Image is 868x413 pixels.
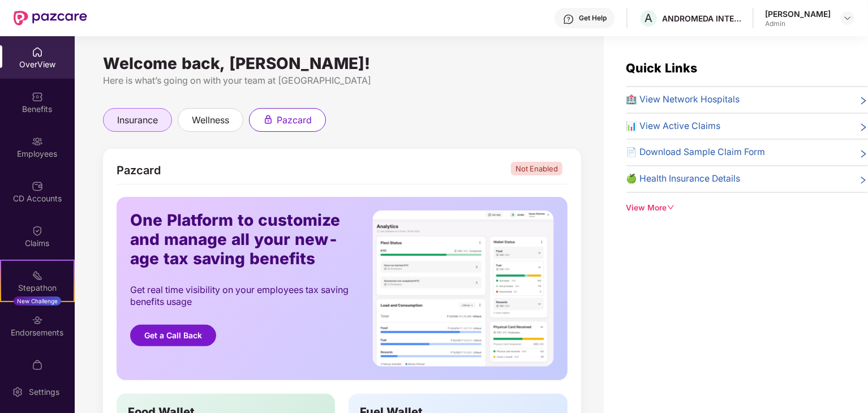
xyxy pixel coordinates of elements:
[277,113,312,127] span: pazcard
[511,162,562,175] span: Not Enabled
[372,210,554,367] img: analyticsIcon
[563,14,574,25] img: svg+xml;base64,PHN2ZyBpZD0iSGVscC0zMngzMiIgeG1sbnM9Imh0dHA6Ly93d3cudzMub3JnLzIwMDAvc3ZnIiB3aWR0aD...
[12,386,23,398] img: svg+xml;base64,PHN2ZyBpZD0iU2V0dGluZy0yMHgyMCIgeG1sbnM9Imh0dHA6Ly93d3cudzMub3JnLzIwMDAvc3ZnIiB3aW...
[130,284,355,308] div: Get real time visibility on your employees tax saving benefits usage
[32,136,43,147] img: svg+xml;base64,PHN2ZyBpZD0iRW1wbG95ZWVzIiB4bWxucz0iaHR0cDovL3d3dy53My5vcmcvMjAwMC9zdmciIHdpZHRoPS...
[859,148,868,160] span: right
[103,59,581,68] div: Welcome back, [PERSON_NAME]!
[130,210,355,268] div: One Platform to customize and manage all your new-age tax saving benefits
[32,180,43,192] img: svg+xml;base64,PHN2ZyBpZD0iQ0RfQWNjb3VudHMiIGRhdGEtbmFtZT0iQ0QgQWNjb3VudHMiIHhtbG5zPSJodHRwOi8vd3...
[626,202,868,214] div: View More
[103,74,581,88] div: Here is what’s going on with your team at [GEOGRAPHIC_DATA]
[117,164,161,177] span: Pazcard
[626,172,741,186] span: 🍏 Health Insurance Details
[662,13,741,24] div: ANDROMEDA INTELLIGENT TECHNOLOGY SERVICES PRIVATE LIMITED
[626,61,698,75] span: Quick Links
[859,174,868,186] span: right
[32,225,43,236] img: svg+xml;base64,PHN2ZyBpZD0iQ2xhaW0iIHhtbG5zPSJodHRwOi8vd3d3LnczLm9yZy8yMDAwL3N2ZyIgd2lkdGg9IjIwIi...
[843,14,852,23] img: svg+xml;base64,PHN2ZyBpZD0iRHJvcGRvd24tMzJ4MzIiIHhtbG5zPSJodHRwOi8vd3d3LnczLm9yZy8yMDAwL3N2ZyIgd2...
[765,19,831,28] div: Admin
[14,296,61,306] div: New Challenge
[117,113,158,127] span: insurance
[626,119,721,134] span: 📊 View Active Claims
[859,122,868,134] span: right
[32,315,43,326] img: svg+xml;base64,PHN2ZyBpZD0iRW5kb3JzZW1lbnRzIiB4bWxucz0iaHR0cDovL3d3dy53My5vcmcvMjAwMC9zdmciIHdpZH...
[579,14,607,23] div: Get Help
[32,270,43,281] img: svg+xml;base64,PHN2ZyB4bWxucz0iaHR0cDovL3d3dy53My5vcmcvMjAwMC9zdmciIHdpZHRoPSIyMSIgaGVpZ2h0PSIyMC...
[32,91,43,102] img: svg+xml;base64,PHN2ZyBpZD0iQmVuZWZpdHMiIHhtbG5zPSJodHRwOi8vd3d3LnczLm9yZy8yMDAwL3N2ZyIgd2lkdGg9Ij...
[32,359,43,371] img: svg+xml;base64,PHN2ZyBpZD0iTXlfT3JkZXJzIiBkYXRhLW5hbWU9Ik15IE9yZGVycyIgeG1sbnM9Imh0dHA6Ly93d3cudz...
[32,46,43,58] img: svg+xml;base64,PHN2ZyBpZD0iSG9tZSIgeG1sbnM9Imh0dHA6Ly93d3cudzMub3JnLzIwMDAvc3ZnIiB3aWR0aD0iMjAiIG...
[25,386,63,398] div: Settings
[1,282,74,294] div: Stepathon
[626,145,766,160] span: 📄 Download Sample Claim Form
[263,114,273,124] div: animation
[626,93,740,107] span: 🏥 View Network Hospitals
[130,325,216,346] button: Get a Call Back
[645,11,653,25] span: A
[192,113,229,127] span: wellness
[14,11,87,25] img: New Pazcare Logo
[765,8,831,19] div: [PERSON_NAME]
[667,204,675,212] span: down
[859,95,868,107] span: right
